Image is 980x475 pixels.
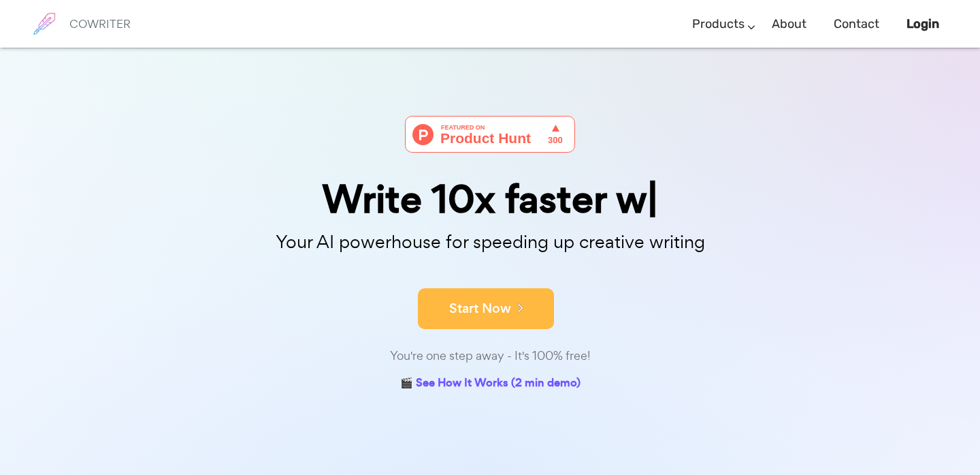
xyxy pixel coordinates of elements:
b: Login [906,16,939,31]
h6: COWRITER [69,18,131,30]
p: Your AI powerhouse for speeding up creative writing [150,228,830,257]
button: Start Now [418,288,554,329]
a: Login [906,4,939,44]
img: Cowriter - Your AI buddy for speeding up creative writing | Product Hunt [405,116,575,153]
a: Products [692,4,745,44]
div: You're one step away - It's 100% free! [150,346,830,366]
img: brand logo [27,7,61,41]
div: Write 10x faster w [150,180,830,219]
a: 🎬 See How It Works (2 min demo) [400,373,581,395]
a: Contact [834,4,879,44]
a: About [772,4,806,44]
